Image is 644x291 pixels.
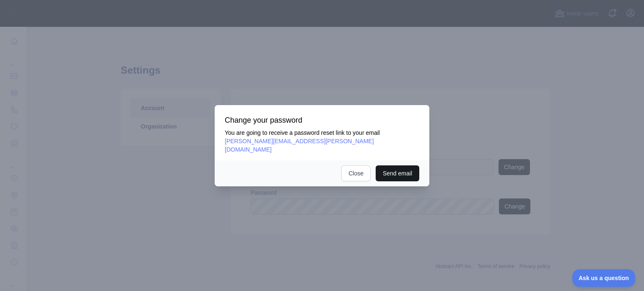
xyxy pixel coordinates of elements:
[376,165,419,181] button: Send email
[341,165,371,181] button: Close
[225,115,419,125] h3: Change your password
[572,269,636,287] iframe: Toggle Customer Support
[225,138,374,153] span: [PERSON_NAME][EMAIL_ADDRESS][PERSON_NAME][DOMAIN_NAME]
[225,129,419,154] p: You are going to receive a password reset link to your email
